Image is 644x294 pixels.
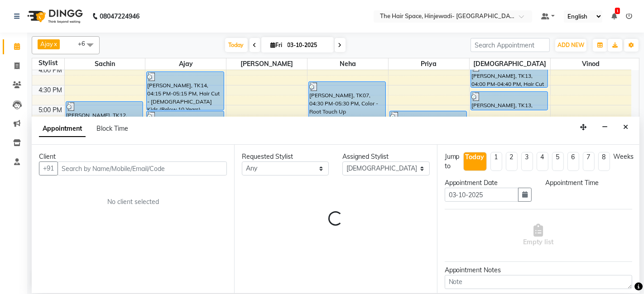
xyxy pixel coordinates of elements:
[490,152,502,171] li: 1
[23,4,85,29] img: logo
[39,161,58,175] button: +91
[537,152,548,171] li: 4
[545,178,632,188] div: Appointment Time
[309,82,385,120] div: [PERSON_NAME], TK07, 04:30 PM-05:30 PM, Color - Root Touch Up
[611,12,617,20] a: 1
[445,152,460,171] div: Jump to
[615,8,620,14] span: 1
[37,85,64,95] div: 4:30 PM
[226,58,307,70] span: [PERSON_NAME]
[37,66,64,75] div: 4:00 PM
[557,42,584,48] span: ADD NEW
[552,152,564,171] li: 5
[65,58,145,70] span: Sachin
[389,58,469,70] span: Priya
[147,72,223,110] div: [PERSON_NAME], TK14, 04:15 PM-05:15 PM, Hair Cut - [DEMOGRAPHIC_DATA] Kids (Below 10 Years)
[342,152,429,161] div: Assigned Stylist
[145,58,226,70] span: Ajay
[471,38,550,52] input: Search Appointment
[466,152,485,162] div: Today
[61,197,205,207] div: No client selected
[66,102,143,120] div: [PERSON_NAME], TK12, 05:00 PM-05:30 PM, Threading - Threading Eyebrows
[308,58,388,70] span: Neha
[583,152,595,171] li: 7
[225,38,248,52] span: Today
[471,62,548,87] div: [PERSON_NAME], TK13, 04:00 PM-04:40 PM, Hair Cut - [DEMOGRAPHIC_DATA] Hair Cut (Senior Stylist)
[37,105,64,115] div: 5:00 PM
[445,266,632,275] div: Appointment Notes
[471,92,548,110] div: [PERSON_NAME], TK13, 04:45 PM-05:15 PM, [PERSON_NAME]
[598,152,610,171] li: 8
[567,152,579,171] li: 6
[619,120,632,134] button: Close
[470,58,550,70] span: [DEMOGRAPHIC_DATA]
[445,178,532,188] div: Appointment Date
[53,40,57,47] a: x
[96,124,128,133] span: Block Time
[147,111,223,228] div: [PERSON_NAME], TK15, 05:15 PM-08:15 PM, Color - Highlights
[39,152,227,161] div: Client
[78,40,92,47] span: +6
[390,111,466,130] div: [PERSON_NAME], TK14, 05:15 PM-05:45 PM, Waxing - Rica Wax Under Arms (₹250)
[555,39,586,52] button: ADD NEW
[551,58,631,70] span: Vinod
[269,42,285,48] span: Fri
[39,121,86,137] span: Appointment
[614,152,634,161] div: Weeks
[521,152,533,171] li: 3
[445,188,519,202] input: yyyy-mm-dd
[58,161,227,175] input: Search by Name/Mobile/Email/Code
[285,38,330,52] input: 2025-10-03
[40,40,53,47] span: Ajay
[32,58,64,68] div: Stylist
[242,152,329,161] div: Requested Stylist
[523,224,553,247] span: Empty list
[506,152,518,171] li: 2
[100,4,139,29] b: 08047224946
